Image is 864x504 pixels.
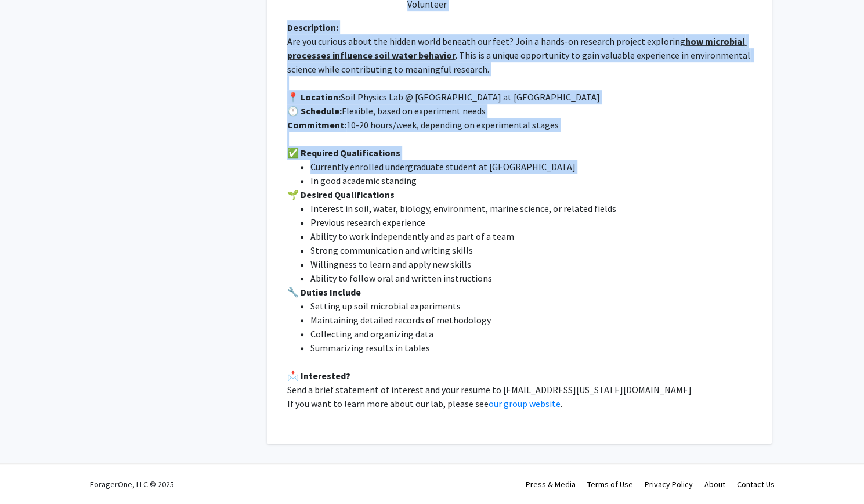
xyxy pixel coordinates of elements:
[287,34,751,76] p: Are you curious about the hidden world beneath our feet? Join a hands-on research project explori...
[310,201,751,215] li: Interest in soil, water, biology, environment, marine science, or related fields
[310,243,751,257] li: Strong communication and writing skills
[287,370,350,381] strong: 📩 Interested?
[287,147,400,159] strong: ✅ Required Qualifications
[310,341,751,355] li: Summarizing results in tables
[287,91,341,103] strong: 📍 Location:
[287,397,751,411] p: If you want to learn more about our lab, please see .
[704,479,725,489] a: About
[287,286,361,298] strong: 🔧 Duties Include
[310,327,751,341] li: Collecting and organizing data
[287,35,747,61] u: how microbial processes influence soil water behavior
[287,20,751,34] div: Description:
[287,90,751,104] p: Soil Physics Lab @ [GEOGRAPHIC_DATA] at [GEOGRAPHIC_DATA]
[645,479,693,489] a: Privacy Policy
[310,174,751,188] li: In good academic standing
[587,479,633,489] a: Terms of Use
[310,160,751,174] li: Currently enrolled undergraduate student at [GEOGRAPHIC_DATA]
[287,104,751,118] p: Flexible, based on experiment needs
[526,479,576,489] a: Press & Media
[287,119,346,131] strong: Commitment:
[310,229,751,243] li: Ability to work independently and as part of a team
[489,398,561,409] a: our group website
[310,215,751,229] li: Previous research experience
[310,313,751,327] li: Maintaining detailed records of methodology
[310,299,751,313] li: Setting up soil microbial experiments
[287,383,751,397] p: Send a brief statement of interest and your resume to [EMAIL_ADDRESS][US_STATE][DOMAIN_NAME]
[287,105,342,117] strong: 🕒 Schedule:
[737,479,775,489] a: Contact Us
[310,257,751,271] li: Willingness to learn and apply new skills
[9,452,49,495] iframe: Chat
[310,271,751,285] li: Ability to follow oral and written instructions
[287,189,395,200] strong: 🌱 Desired Qualifications
[287,118,751,132] p: 10-20 hours/week, depending on experimental stages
